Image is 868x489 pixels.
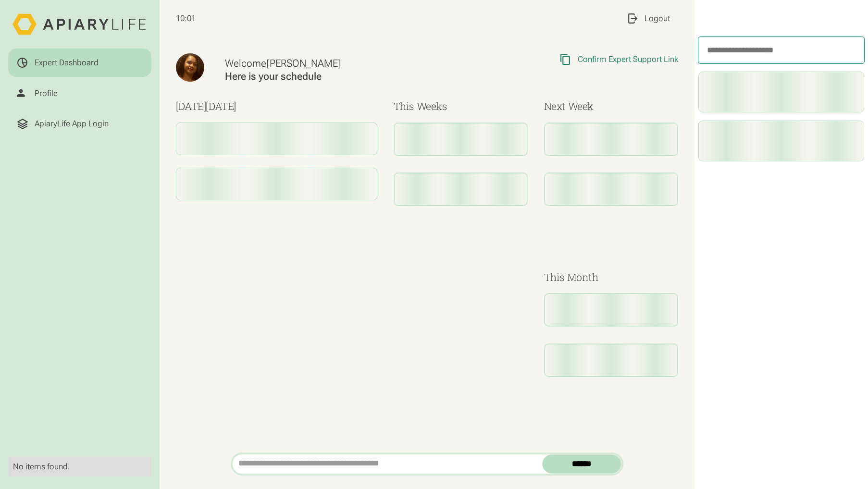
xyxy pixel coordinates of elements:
div: Logout [645,13,670,24]
div: Welcome [225,57,449,70]
span: [PERSON_NAME] [266,57,341,69]
a: Profile [8,79,151,108]
div: Confirm Expert Support Link [578,54,678,64]
h3: Next Week [544,99,678,114]
h3: This Month [544,270,678,285]
h3: [DATE] [176,99,377,114]
div: Here is your schedule [225,70,449,83]
div: ApiaryLife App Login [35,119,109,129]
h3: This Weeks [394,99,528,114]
div: Expert Dashboard [35,58,99,68]
span: [DATE] [206,99,236,113]
a: Expert Dashboard [8,49,151,77]
a: Logout [618,4,678,33]
div: Profile [35,88,58,98]
a: ApiaryLife App Login [8,110,151,138]
div: No items found. [13,462,147,472]
span: 10:01 [176,13,196,24]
